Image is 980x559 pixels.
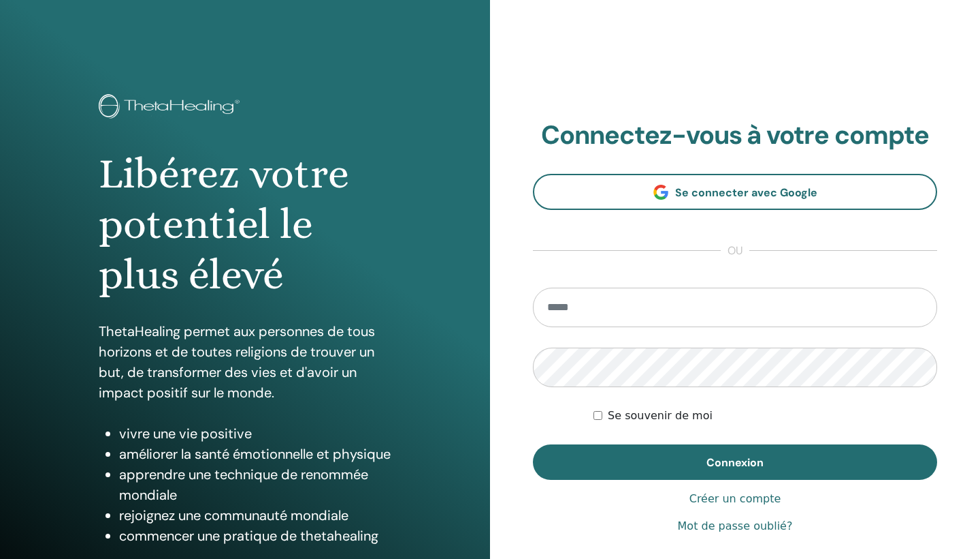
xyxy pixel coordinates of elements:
[706,455,764,470] span: Connexion
[533,120,937,151] h2: Connectez-vous à votre compte
[721,243,749,259] span: ou
[119,464,391,505] li: apprendre une technique de renommée mondiale
[119,423,391,444] li: vivre une vie positive
[593,408,937,424] div: Keep me authenticated indefinitely or until I manually logout
[99,321,391,403] p: ThetaHealing permet aux personnes de tous horizons et de toutes religions de trouver un but, de t...
[119,444,391,464] li: améliorer la santé émotionnelle et physique
[99,149,391,301] h1: Libérez votre potentiel le plus élevé
[678,518,793,534] a: Mot de passe oublié?
[689,491,781,507] a: Créer un compte
[533,174,937,210] a: Se connecter avec Google
[675,185,817,200] span: Se connecter avec Google
[533,444,937,480] button: Connexion
[608,408,713,424] label: Se souvenir de moi
[119,526,391,546] li: commencer une pratique de thetahealing
[119,505,391,526] li: rejoignez une communauté mondiale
